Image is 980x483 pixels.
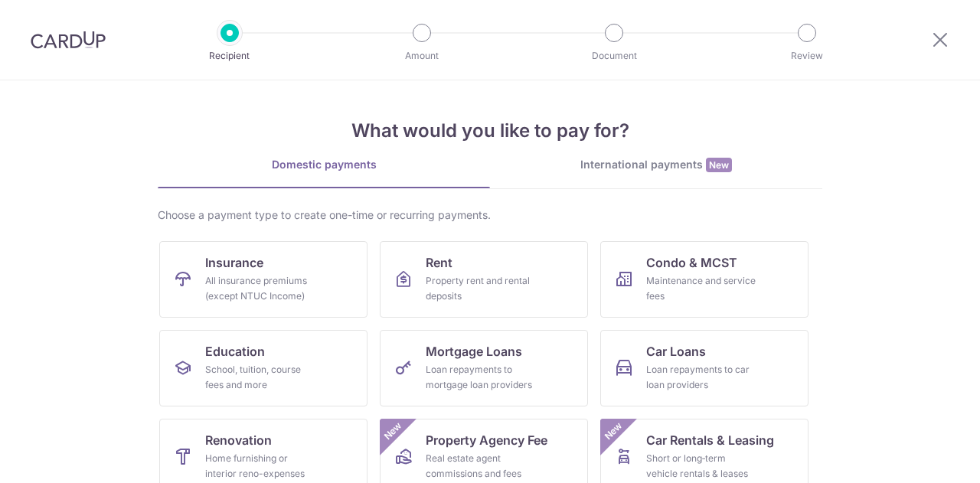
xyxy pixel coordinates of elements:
[600,241,808,318] a: Condo & MCSTMaintenance and service fees
[646,362,756,393] div: Loan repayments to car loan providers
[426,431,547,449] span: Property Agency Fee
[205,273,315,304] div: All insurance premiums (except NTUC Income)
[381,419,406,444] span: New
[158,117,822,145] h4: What would you like to pay for?
[426,273,536,304] div: Property rent and rental deposits
[205,342,265,361] span: Education
[426,253,452,272] span: Rent
[159,241,367,318] a: InsuranceAll insurance premiums (except NTUC Income)
[205,362,315,393] div: School, tuition, course fees and more
[380,241,588,318] a: RentProperty rent and rental deposits
[173,48,286,64] p: Recipient
[205,253,263,272] span: Insurance
[205,431,272,449] span: Renovation
[882,437,965,475] iframe: Opens a widget where you can find more information
[750,48,864,64] p: Review
[31,31,106,49] img: CardUp
[646,451,756,481] div: Short or long‑term vehicle rentals & leases
[158,207,822,223] div: Choose a payment type to create one-time or recurring payments.
[706,158,732,172] span: New
[646,342,706,361] span: Car Loans
[159,330,367,406] a: EducationSchool, tuition, course fees and more
[380,330,588,406] a: Mortgage LoansLoan repayments to mortgage loan providers
[205,451,315,481] div: Home furnishing or interior reno-expenses
[600,330,808,406] a: Car LoansLoan repayments to car loan providers
[646,253,737,272] span: Condo & MCST
[490,157,822,173] div: International payments
[426,451,536,481] div: Real estate agent commissions and fees
[365,48,479,64] p: Amount
[646,431,774,449] span: Car Rentals & Leasing
[646,273,756,304] div: Maintenance and service fees
[557,48,671,64] p: Document
[601,419,626,444] span: New
[426,342,522,361] span: Mortgage Loans
[426,362,536,393] div: Loan repayments to mortgage loan providers
[158,157,490,172] div: Domestic payments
